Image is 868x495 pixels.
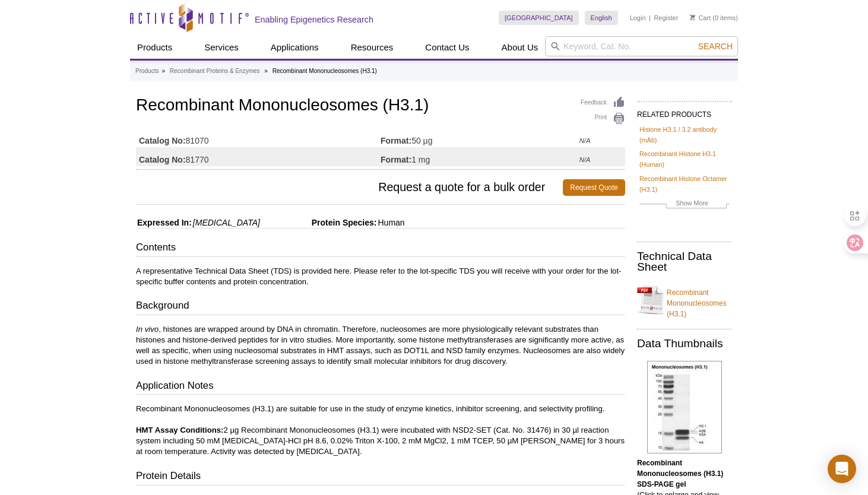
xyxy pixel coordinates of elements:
h2: Data Thumbnails [637,338,732,349]
a: [GEOGRAPHIC_DATA] [499,11,579,25]
h2: Enabling Epigenetics Research [255,14,373,25]
span: Protein Species: [262,218,377,227]
a: Print [581,112,625,125]
td: 81070 [136,128,381,147]
h2: RELATED PRODUCTS [637,101,732,122]
img: Your Cart [690,14,695,20]
input: Keyword, Cat. No. [545,36,738,56]
strong: Catalog No: [139,135,186,146]
button: Search [695,41,736,52]
a: Products [130,36,179,59]
a: Services [197,36,246,59]
a: Applications [264,36,326,59]
strong: Catalog No: [139,154,186,165]
td: 1 mg [381,147,579,166]
p: , histones are wrapped around by DNA in chromatin. Therefore, nucleosomes are more physiologicall... [136,324,625,367]
a: Recombinant Histone H3.1 (Human) [639,148,730,170]
i: [MEDICAL_DATA] [193,218,260,227]
a: Recombinant Proteins & Enzymes [170,66,260,77]
a: Histone H3.1 / 3.2 antibody (mAb) [639,124,730,145]
td: N/A [579,147,625,166]
img: Recombinant Mononucleosomes (H3.1) SDS-PAGE gel [647,361,722,453]
a: Contact Us [418,36,476,59]
i: In vivo [136,325,159,334]
a: About Us [495,36,546,59]
span: Request a quote for a bulk order [136,179,563,196]
a: Products [135,66,159,77]
div: Open Intercom Messenger [828,455,856,483]
a: Login [630,14,646,22]
strong: Format: [381,135,411,146]
td: 50 µg [381,128,579,147]
li: Recombinant Mononucleosomes (H3.1) [273,68,377,74]
h3: Application Notes [136,379,625,395]
a: English [585,11,618,25]
td: N/A [579,128,625,147]
li: » [264,68,268,74]
a: Request Quote [563,179,625,196]
span: Expressed In: [136,218,192,227]
a: Cart [690,14,711,22]
li: (0 items) [690,11,738,25]
span: Search [698,42,733,51]
td: 81770 [136,147,381,166]
a: Resources [344,36,401,59]
h3: Contents [136,240,625,257]
span: Human [376,218,404,227]
a: Recombinant Histone Octamer (H3.1) [639,173,730,195]
h3: Protein Details [136,469,625,486]
a: Register [654,14,678,22]
li: | [649,11,651,25]
li: » [161,68,165,74]
a: Recombinant Mononucleosomes (H3.1) [637,280,732,319]
a: Show More [639,198,730,211]
h1: Recombinant Mononucleosomes (H3.1) [136,96,625,116]
b: Recombinant Mononucleosomes (H3.1) SDS-PAGE gel [637,459,723,488]
strong: Format: [381,154,411,165]
b: HMT Assay Conditions: [136,426,224,434]
p: Recombinant Mononucleosomes (H3.1) are suitable for use in the study of enzyme kinetics, inhibito... [136,404,625,457]
h3: Background [136,299,625,315]
p: A representative Technical Data Sheet (TDS) is provided here. Please refer to the lot-specific TD... [136,266,625,287]
a: Feedback [581,96,625,109]
h2: Technical Data Sheet [637,251,732,272]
